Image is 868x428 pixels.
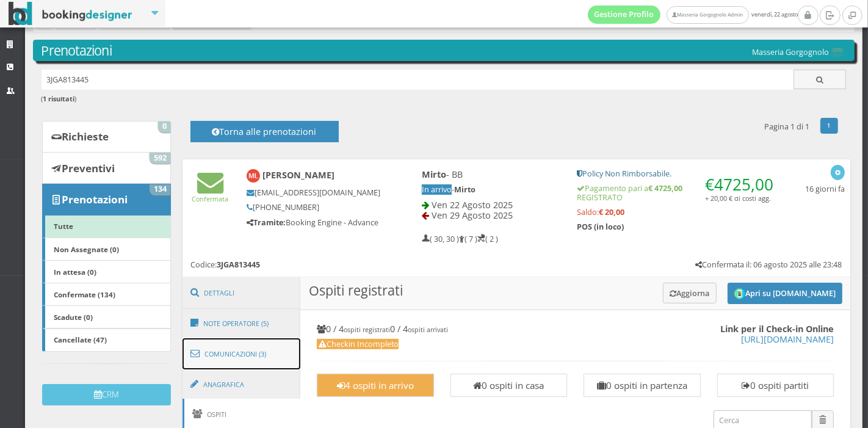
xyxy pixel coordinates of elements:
b: Tramite: [247,217,286,228]
a: Anagrafica [183,369,301,401]
h5: Pagamento pari a REGISTRATO [577,184,778,202]
h3: 0 ospiti in partenza [590,380,694,391]
h5: Masseria Gorgognolo [752,48,846,58]
h4: Torna alle prenotazioni [204,126,325,145]
b: Non Assegnate (0) [54,244,119,254]
b: Confermate (134) [54,289,115,299]
a: Masseria Gorgognolo Admin [667,6,748,24]
b: [PERSON_NAME] [262,169,335,181]
a: Cancellate (47) [42,328,171,352]
small: ospiti arrivati [408,325,448,334]
h6: ( ) [42,95,847,103]
img: circle_logo_thumb.png [734,288,745,299]
h5: Policy Non Rimborsabile. [577,169,778,178]
h3: Ospiti registrati [300,277,850,310]
b: Link per il Check-in Online [720,323,834,335]
span: € [705,173,773,195]
b: Cancellate (47) [54,335,107,344]
span: 134 [150,184,170,195]
h4: - BB [422,169,561,180]
a: Note Operatore (5) [183,308,301,339]
a: In attesa (0) [42,260,171,283]
b: Prenotazioni [62,192,128,206]
b: Scadute (0) [54,312,93,322]
a: Richieste 0 [42,121,171,153]
button: Torna alle prenotazioni [190,121,339,142]
h5: - [422,185,561,194]
h3: 0 ospiti in casa [457,380,561,391]
b: Mirto [422,169,446,180]
a: Prenotazioni 134 [42,184,171,216]
img: BookingDesigner.com [9,2,132,26]
small: ospiti registrati [344,325,390,334]
a: [URL][DOMAIN_NAME] [741,333,834,345]
h5: Confermata il: 06 agosto 2025 alle 23:48 [695,260,842,269]
b: POS (in loco) [577,222,624,232]
b: In attesa (0) [54,267,96,277]
span: venerdì, 22 agosto [588,5,798,24]
b: 3JGA813445 [217,259,260,270]
strong: € 20,00 [599,207,624,217]
button: Apri su [DOMAIN_NAME] [728,283,842,304]
small: + 20,00 € di costi agg. [705,194,771,203]
h5: Saldo: [577,208,778,217]
h5: [EMAIL_ADDRESS][DOMAIN_NAME] [247,188,381,197]
b: Richieste [62,129,109,143]
span: 592 [150,153,170,164]
a: Tutte [42,215,171,238]
span: Checkin Incompleto [317,339,399,349]
h5: [PHONE_NUMBER] [247,203,381,212]
a: Comunicazioni (3) [183,338,301,370]
input: Ricerca cliente - (inserisci il codice, il nome, il cognome, il numero di telefono o la mail) [42,70,794,90]
h3: 4 ospiti in arrivo [323,380,427,391]
button: CRM [42,384,171,405]
span: Ven 29 Agosto 2025 [432,209,513,221]
h3: 0 ospiti partiti [723,380,828,391]
b: Tutte [54,221,73,231]
a: Confermata [192,184,229,203]
button: Aggiorna [663,283,717,303]
b: Preventivi [62,161,115,175]
a: Dettagli [183,277,301,309]
a: Gestione Profilo [588,5,661,24]
h4: 0 / 4 0 / 4 [317,324,834,334]
a: Scadute (0) [42,305,171,328]
a: 1 [820,118,838,134]
h5: Codice: [190,260,260,269]
img: Michał Larysz [247,169,261,183]
b: Mirto [454,184,476,195]
h5: Pagina 1 di 1 [764,122,809,131]
img: 0603869b585f11eeb13b0a069e529790.png [829,48,846,58]
span: Ven 22 Agosto 2025 [432,199,513,211]
h3: Prenotazioni [42,43,847,59]
span: 0 [158,122,170,132]
h5: ( 30, 30 ) ( 7 ) ( 2 ) [422,234,498,244]
a: Confermate (134) [42,283,171,306]
a: Preventivi 592 [42,152,171,184]
span: 4725,00 [714,173,773,195]
strong: € 4725,00 [648,183,682,194]
span: In arrivo [422,184,452,195]
a: Non Assegnate (0) [42,238,171,261]
h5: 16 giorni fa [805,184,845,194]
b: 1 risultati [43,94,75,103]
h5: Booking Engine - Advance [247,218,381,227]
